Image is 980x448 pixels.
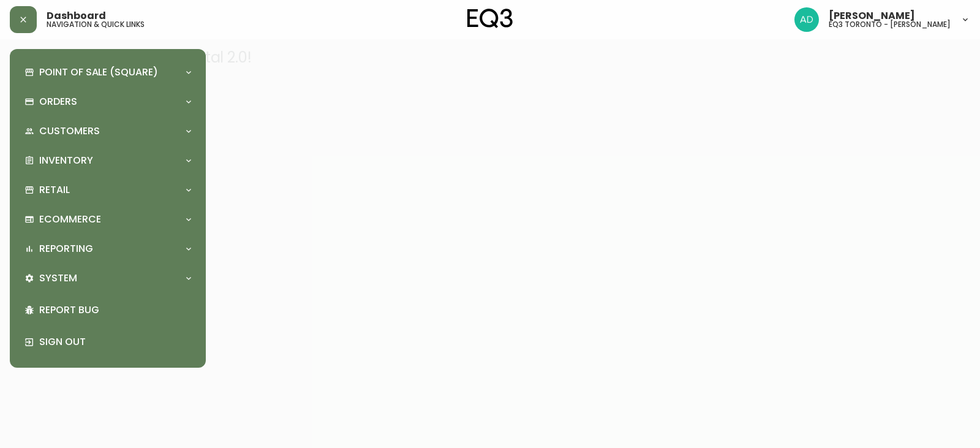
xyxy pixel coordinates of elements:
[20,326,196,358] div: Sign Out
[20,235,196,262] div: Reporting
[47,11,106,21] span: Dashboard
[20,265,196,292] div: System
[20,294,196,326] div: Report Bug
[39,271,77,285] p: System
[20,177,196,203] div: Retail
[467,9,513,28] img: logo
[20,118,196,145] div: Customers
[39,183,70,197] p: Retail
[829,11,915,21] span: [PERSON_NAME]
[20,147,196,174] div: Inventory
[794,7,819,32] img: 5042b7eed22bbf7d2bc86013784b9872
[39,303,191,317] p: Report Bug
[39,335,191,349] p: Sign Out
[47,21,145,28] h5: navigation & quick links
[39,213,101,226] p: Ecommerce
[20,59,196,86] div: Point of Sale (Square)
[39,242,93,256] p: Reporting
[829,21,951,28] h5: eq3 toronto - [PERSON_NAME]
[20,88,196,115] div: Orders
[39,124,100,138] p: Customers
[39,66,158,79] p: Point of Sale (Square)
[39,95,77,108] p: Orders
[20,206,196,233] div: Ecommerce
[39,154,93,167] p: Inventory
